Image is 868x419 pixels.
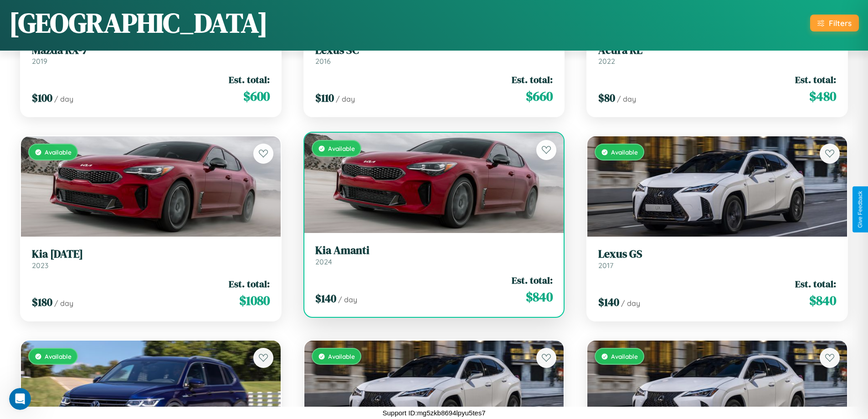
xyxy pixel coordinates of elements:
[621,299,640,308] span: / day
[45,148,72,156] span: Available
[32,248,270,261] h3: Kia [DATE]
[338,295,357,304] span: / day
[829,18,852,28] div: Filters
[598,57,615,66] span: 2022
[32,44,270,66] a: Mazda RX-72019
[315,257,332,266] span: 2024
[809,87,836,105] span: $ 480
[598,248,836,270] a: Lexus GS2017
[315,90,334,105] span: $ 110
[32,90,52,105] span: $ 100
[243,87,270,105] span: $ 600
[512,274,553,287] span: Est. total:
[315,291,336,306] span: $ 140
[857,191,863,228] div: Give Feedback
[598,261,613,270] span: 2017
[54,299,73,308] span: / day
[239,291,270,310] span: $ 1080
[336,94,355,103] span: / day
[32,57,47,66] span: 2019
[598,295,619,310] span: $ 140
[229,277,270,290] span: Est. total:
[795,73,836,86] span: Est. total:
[809,291,836,310] span: $ 840
[526,87,553,105] span: $ 660
[315,244,553,257] h3: Kia Amanti
[617,94,636,103] span: / day
[598,248,836,261] h3: Lexus GS
[810,15,859,31] button: Filters
[383,407,486,419] p: Support ID: mg5zkb8694lpyu5tes7
[32,295,52,310] span: $ 180
[526,288,553,306] span: $ 840
[9,388,31,410] iframe: Intercom live chat
[598,44,836,66] a: Acura RL2022
[32,261,48,270] span: 2023
[9,4,268,41] h1: [GEOGRAPHIC_DATA]
[32,248,270,270] a: Kia [DATE]2023
[315,44,553,66] a: Lexus SC2016
[512,73,553,86] span: Est. total:
[598,90,615,105] span: $ 80
[611,352,638,360] span: Available
[229,73,270,86] span: Est. total:
[315,244,553,266] a: Kia Amanti2024
[328,352,355,360] span: Available
[54,94,73,103] span: / day
[328,145,355,152] span: Available
[45,352,72,360] span: Available
[315,57,331,66] span: 2016
[795,277,836,290] span: Est. total:
[611,148,638,156] span: Available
